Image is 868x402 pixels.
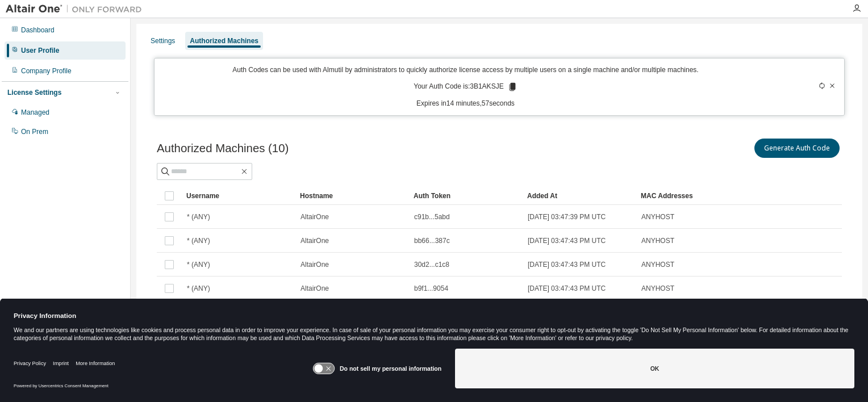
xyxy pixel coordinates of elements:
span: AltairOne [301,260,329,269]
div: MAC Addresses [641,187,717,205]
span: Authorized Machines (10) [157,142,289,155]
span: 30d2...c1c8 [414,260,449,269]
div: Company Profile [21,66,72,76]
div: License Settings [7,88,61,97]
p: Auth Codes can be used with Almutil by administrators to quickly authorize license access by mult... [161,65,770,75]
span: * (ANY) [187,260,210,269]
span: [DATE] 03:47:43 PM UTC [528,260,606,269]
span: b9f1...9054 [414,284,448,293]
span: bb66...387c [414,236,450,245]
img: Altair One [6,3,148,15]
span: c91b...5abd [414,212,450,221]
span: [DATE] 03:47:43 PM UTC [528,236,606,245]
div: Authorized Machines [190,36,258,45]
span: [DATE] 03:47:43 PM UTC [528,284,606,293]
span: AltairOne [301,236,329,245]
div: User Profile [21,46,59,55]
div: Hostname [300,187,404,205]
span: [DATE] 03:47:39 PM UTC [528,212,606,221]
span: ANYHOST [641,284,674,293]
button: Generate Auth Code [754,139,840,158]
span: * (ANY) [187,284,210,293]
div: On Prem [21,127,48,136]
div: Dashboard [21,26,55,35]
div: Added At [527,187,632,205]
p: Your Auth Code is: 3B1AKSJE [414,82,517,92]
span: AltairOne [301,212,329,221]
span: ANYHOST [641,260,674,269]
span: AltairOne [301,284,329,293]
span: * (ANY) [187,236,210,245]
div: Username [186,187,291,205]
div: Settings [151,36,175,45]
span: ANYHOST [641,212,674,221]
span: * (ANY) [187,212,210,221]
div: Managed [21,108,49,117]
span: ANYHOST [641,236,674,245]
p: Expires in 14 minutes, 57 seconds [161,99,770,108]
div: Auth Token [414,187,518,205]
